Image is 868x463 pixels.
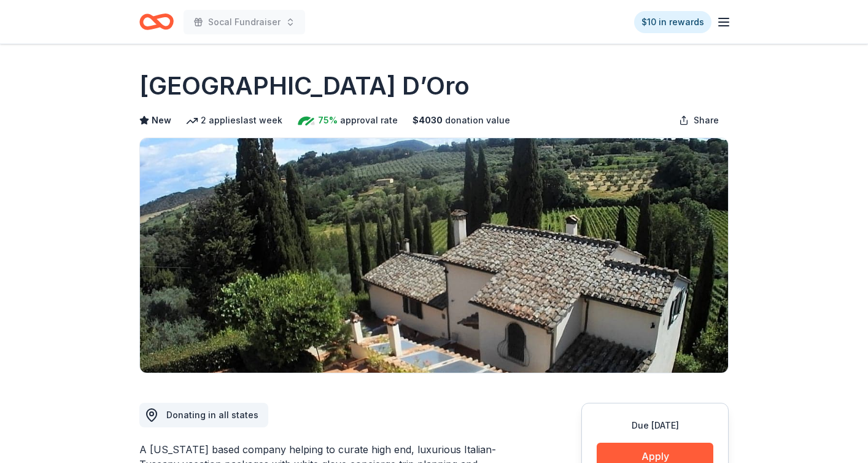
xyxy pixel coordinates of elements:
span: New [152,113,171,128]
div: Due [DATE] [597,418,713,433]
h1: [GEOGRAPHIC_DATA] D’Oro [139,69,470,103]
span: Share [694,113,719,128]
span: $ 4030 [413,113,443,128]
span: Donating in all states [166,410,258,420]
a: $10 in rewards [634,11,711,33]
span: 75% [318,113,338,128]
img: Image for Villa Sogni D’Oro [140,138,728,373]
span: approval rate [340,113,398,128]
a: Home [139,7,174,36]
span: donation value [445,113,510,128]
div: 2 applies last week [186,113,282,128]
button: Socal Fundraiser [184,10,305,34]
span: Socal Fundraiser [208,15,281,29]
button: Share [669,108,729,133]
